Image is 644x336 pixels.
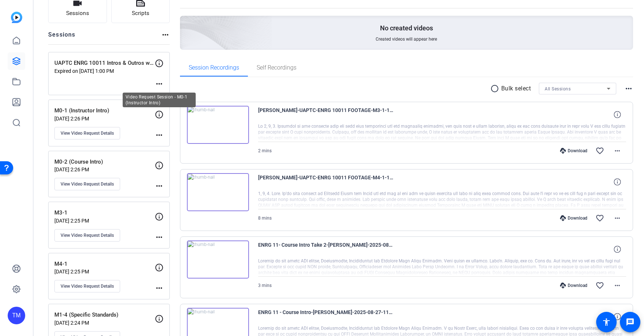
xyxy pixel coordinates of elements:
[54,311,155,319] p: M1-4 (Specific Standards)
[54,167,155,172] p: [DATE] 2:26 PM
[54,107,155,115] p: M0-1 (Instructor Intro)
[132,9,149,18] span: Scripts
[54,229,120,242] button: View Video Request Details
[187,173,249,211] img: thumb-nail
[54,158,155,166] p: M0-2 (Course Intro)
[595,214,604,223] mat-icon: favorite_border
[258,308,393,325] span: ENRG 11 - Course Intro-[PERSON_NAME]-2025-08-27-11-49-45-983-0
[258,148,272,153] span: 2 mins
[54,116,155,122] p: [DATE] 2:26 PM
[54,59,155,67] p: UAPTC ENRG 10011 Intros & Outros w/ [PERSON_NAME]
[54,280,120,292] button: View Video Request Details
[155,284,164,292] mat-icon: more_horiz
[257,65,296,71] span: Self Recordings
[11,12,22,23] img: blue-gradient.svg
[258,283,272,288] span: 3 mins
[61,283,114,289] span: View Video Request Details
[626,318,635,326] mat-icon: message
[602,318,611,326] mat-icon: accessibility
[61,130,114,136] span: View Video Request Details
[54,320,155,326] p: [DATE] 2:24 PM
[54,260,155,268] p: M4-1
[61,181,114,187] span: View Video Request Details
[187,240,249,279] img: thumb-nail
[556,283,591,288] div: Download
[54,68,155,74] p: Expired on [DATE] 1:00 PM
[556,148,591,154] div: Download
[161,30,170,39] mat-icon: more_horiz
[595,281,604,290] mat-icon: favorite_border
[613,214,622,223] mat-icon: more_horiz
[380,24,433,33] p: No created videos
[54,127,120,139] button: View Video Request Details
[155,131,164,139] mat-icon: more_horiz
[613,281,622,290] mat-icon: more_horiz
[8,307,25,324] div: TM
[490,84,501,93] mat-icon: radio_button_unchecked
[155,79,164,88] mat-icon: more_horiz
[155,233,164,242] mat-icon: more_horiz
[155,182,164,190] mat-icon: more_horiz
[624,84,633,93] mat-icon: more_horiz
[376,36,437,42] span: Created videos will appear here
[258,106,393,123] span: [PERSON_NAME]-UAPTC-ENRG 10011 FOOTAGE-M3-1-1756918672752-screen
[258,240,393,258] span: ENRG 11- Course Intro Take 2-[PERSON_NAME]-2025-08-27-11-56-21-587-0
[54,178,120,190] button: View Video Request Details
[501,84,531,93] p: Bulk select
[545,86,571,92] span: All Sessions
[258,216,272,221] span: 8 mins
[54,209,155,217] p: M3-1
[61,232,114,238] span: View Video Request Details
[189,65,239,71] span: Session Recordings
[187,106,249,144] img: thumb-nail
[54,269,155,275] p: [DATE] 2:25 PM
[556,215,591,221] div: Download
[613,146,622,155] mat-icon: more_horiz
[54,218,155,224] p: [DATE] 2:25 PM
[258,173,393,191] span: [PERSON_NAME]-UAPTC-ENRG 10011 FOOTAGE-M4-1-1756848792804-screen
[66,9,89,18] span: Sessions
[595,146,604,155] mat-icon: favorite_border
[48,30,76,44] h2: Sessions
